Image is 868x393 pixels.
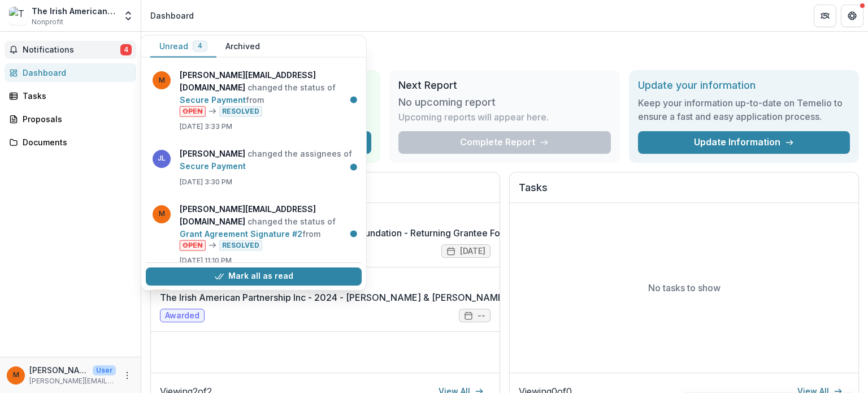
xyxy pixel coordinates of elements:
[5,41,136,59] button: Notifications4
[638,79,850,92] h2: Update your information
[150,41,859,61] h1: Dashboard
[398,110,549,124] p: Upcoming reports will appear here.
[23,113,127,125] div: Proposals
[150,36,216,58] button: Unread
[23,90,127,102] div: Tasks
[519,182,849,203] h2: Tasks
[216,36,269,58] button: Archived
[5,87,136,105] a: Tasks
[13,372,19,379] div: molly@irishap.org
[180,202,355,251] p: changed the status of from
[29,364,88,376] p: [PERSON_NAME][EMAIL_ADDRESS][DOMAIN_NAME]
[29,376,116,386] p: [PERSON_NAME][EMAIL_ADDRESS][DOMAIN_NAME]
[32,5,116,17] div: The Irish American Partnership Inc
[5,133,136,152] a: Documents
[9,7,27,25] img: The Irish American Partnership Inc
[180,228,302,238] a: Grant Agreement Signature #2
[638,131,850,154] a: Update Information
[180,161,246,170] a: Secure Payment
[648,281,721,295] p: No tasks to show
[23,136,127,148] div: Documents
[638,96,850,123] h3: Keep your information up-to-date on Temelio to ensure a fast and easy application process.
[398,96,496,109] h3: No upcoming report
[93,365,116,375] p: User
[398,79,610,92] h2: Next Report
[180,69,355,117] p: changed the status of from
[198,42,202,50] span: 4
[23,67,127,79] div: Dashboard
[120,369,134,382] button: More
[120,5,136,27] button: Open entity switcher
[32,17,63,27] span: Nonprofit
[180,95,246,105] a: Secure Payment
[180,147,355,172] p: changed the assignees of
[814,5,836,27] button: Partners
[146,7,198,24] nav: breadcrumb
[120,44,132,55] span: 4
[841,5,863,27] button: Get Help
[5,63,136,82] a: Dashboard
[146,267,362,286] button: Mark all as read
[23,45,120,55] span: Notifications
[5,110,136,128] a: Proposals
[160,291,645,304] a: The Irish American Partnership Inc - 2024 - [PERSON_NAME] & [PERSON_NAME] Foundation - New Grante...
[150,10,194,21] div: Dashboard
